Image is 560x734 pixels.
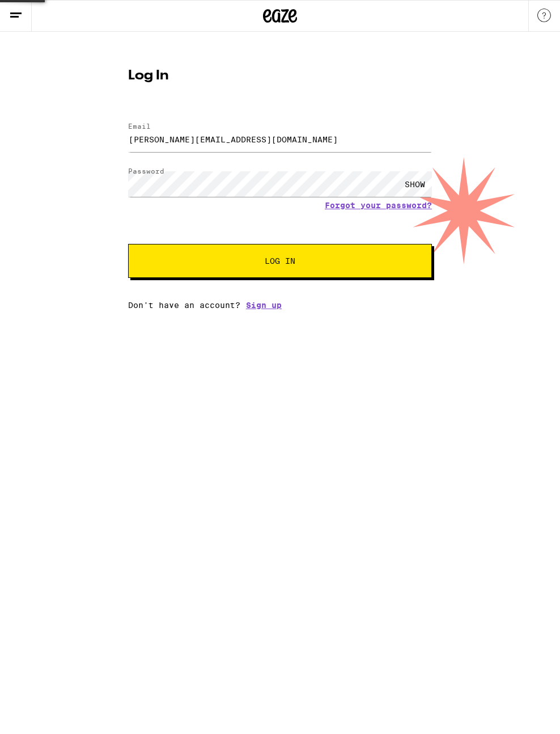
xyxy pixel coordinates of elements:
input: Email [128,126,432,152]
h1: Log In [128,69,432,83]
label: Password [128,167,164,175]
a: Sign up [246,301,282,310]
div: Don't have an account? [128,301,432,310]
span: Log In [265,257,295,265]
label: Email [128,123,151,130]
button: Log In [128,244,432,278]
